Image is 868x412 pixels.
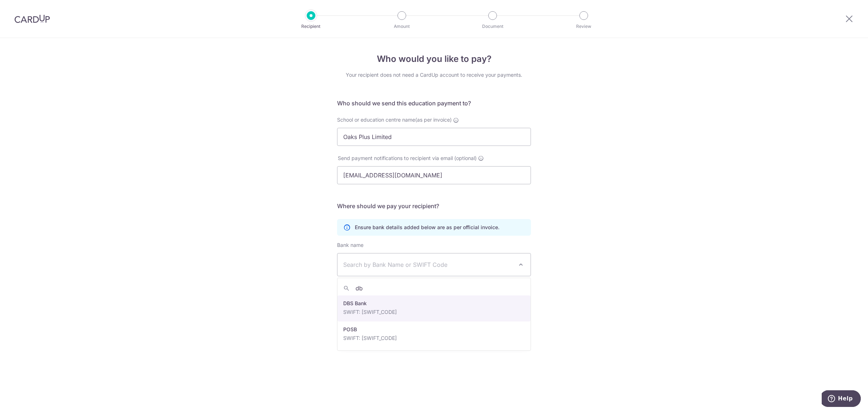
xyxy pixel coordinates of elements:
iframe: Opens a widget where you can find more information [822,390,861,408]
p: POSB [343,326,525,333]
span: School or education centre name(as per invoice) [337,117,452,123]
h5: Who should we send this education payment to? [337,99,531,108]
p: Amount [375,23,429,30]
p: Document [466,23,519,30]
p: DBS Bank [343,300,525,307]
span: Send payment notifications to recipient via email (optional) [338,155,477,162]
label: Bank name [337,241,363,249]
div: Your recipient does not need a CardUp account to receive your payments. [337,71,531,79]
p: SWIFT: [SWIFT_CODE] [343,335,525,342]
p: Ensure bank details added below are as per official invoice. [355,224,499,231]
span: Help [16,5,31,12]
p: Review [557,23,610,30]
input: Enter email address [337,166,531,184]
p: Recipient [284,23,338,30]
span: Search by Bank Name or SWIFT Code [343,260,513,269]
img: CardUp [14,14,50,23]
h5: Where should we pay your recipient? [337,202,531,210]
p: SWIFT: [SWIFT_CODE] [343,308,525,316]
h4: Who would you like to pay? [337,52,531,66]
